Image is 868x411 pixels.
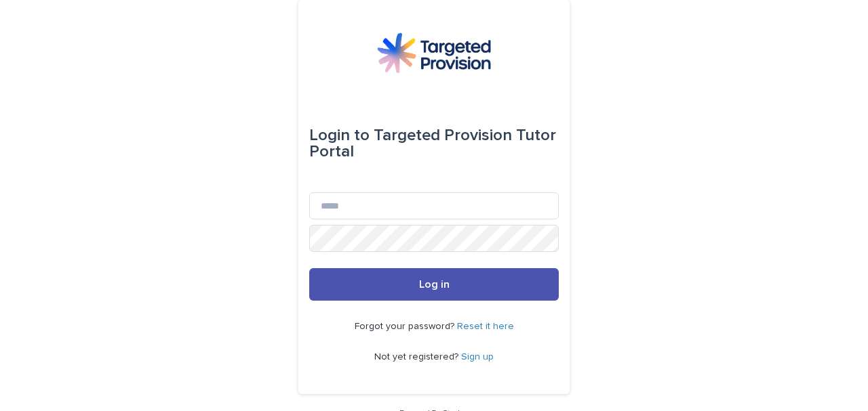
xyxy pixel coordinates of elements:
a: Sign up [461,352,494,362]
img: M5nRWzHhSzIhMunXDL62 [377,33,491,73]
span: Not yet registered? [374,352,461,362]
button: Log in [309,268,559,301]
span: Login to [309,127,370,144]
span: Forgot your password? [355,322,457,331]
div: Targeted Provision Tutor Portal [309,116,559,171]
span: Log in [419,279,450,290]
a: Reset it here [457,322,514,331]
